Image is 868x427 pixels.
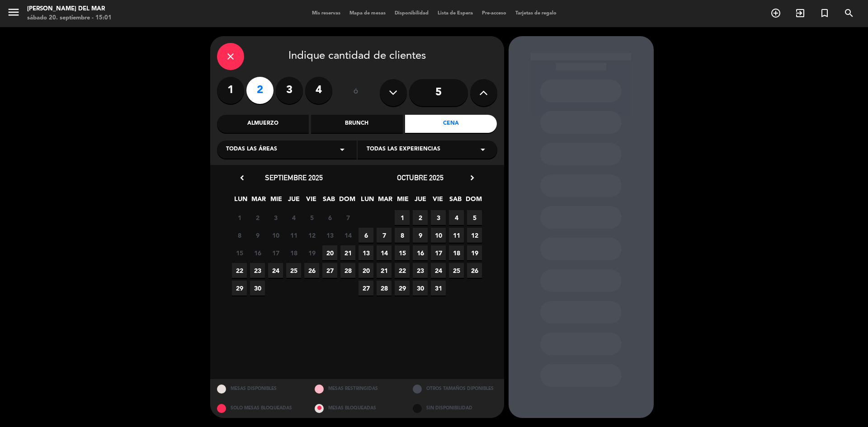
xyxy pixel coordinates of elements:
div: OTROS TAMAÑOS DIPONIBLES [406,379,504,399]
div: MESAS RESTRINGIDAS [308,379,406,399]
div: SOLO MESAS BLOQUEADAS [210,399,308,418]
i: search [844,8,854,19]
span: 10 [431,228,446,243]
span: SAB [448,194,463,209]
span: Mis reservas [307,11,345,16]
span: 20 [322,245,337,260]
span: 8 [395,228,410,243]
button: menu [7,5,20,22]
span: 24 [268,263,283,278]
div: MESAS BLOQUEADAS [308,399,406,418]
div: Almuerzo [217,115,309,133]
span: 27 [359,281,373,296]
span: 10 [268,228,283,243]
span: Pre-acceso [477,11,511,16]
div: [PERSON_NAME] del Mar [27,5,112,14]
span: 17 [431,245,446,260]
i: turned_in_not [819,8,830,19]
span: 4 [449,210,464,225]
i: arrow_drop_down [477,144,488,155]
span: Disponibilidad [390,11,433,16]
span: 19 [304,245,319,260]
span: 6 [359,228,373,243]
span: 21 [340,245,355,260]
span: 7 [340,210,355,225]
span: Mapa de mesas [345,11,390,16]
div: ó [341,77,371,108]
span: 29 [395,281,410,296]
span: 15 [232,245,247,260]
span: 25 [286,263,301,278]
div: Brunch [311,115,403,133]
span: 8 [232,228,247,243]
span: 16 [250,245,265,260]
span: 30 [413,281,428,296]
span: 23 [250,263,265,278]
div: Indique cantidad de clientes [217,43,497,70]
span: 5 [467,210,482,225]
label: 3 [276,77,303,104]
div: SIN DISPONIBILIDAD [406,399,504,418]
span: 6 [322,210,337,225]
i: arrow_drop_down [337,144,348,155]
span: MAR [377,194,392,209]
span: 2 [250,210,265,225]
span: 11 [286,228,301,243]
span: 21 [377,263,392,278]
label: 2 [246,77,274,104]
span: 22 [232,263,247,278]
span: 22 [395,263,410,278]
span: DOM [466,194,481,209]
div: sábado 20. septiembre - 15:01 [27,14,112,23]
span: Todas las experiencias [367,145,440,154]
span: 24 [431,263,446,278]
span: 30 [250,281,265,296]
div: MESAS DISPONIBLES [210,379,308,399]
i: menu [7,5,20,19]
span: 1 [395,210,410,225]
span: 16 [413,245,428,260]
span: MIE [395,194,410,209]
span: VIE [430,194,445,209]
span: 15 [395,245,410,260]
span: 14 [340,228,355,243]
span: 9 [413,228,428,243]
span: LUN [233,194,248,209]
span: 4 [286,210,301,225]
i: chevron_right [467,173,477,183]
span: 13 [322,228,337,243]
i: exit_to_app [795,8,806,19]
span: JUE [413,194,428,209]
span: SAB [321,194,336,209]
span: Lista de Espera [433,11,477,16]
span: 13 [359,245,373,260]
span: octubre 2025 [397,173,443,182]
span: 28 [377,281,392,296]
span: MAR [251,194,266,209]
span: VIE [304,194,319,209]
span: 19 [467,245,482,260]
span: 1 [232,210,247,225]
span: 20 [359,263,373,278]
label: 4 [305,77,332,104]
span: 18 [449,245,464,260]
i: close [225,51,236,62]
span: 7 [377,228,392,243]
span: DOM [339,194,354,209]
span: 17 [268,245,283,260]
span: 3 [268,210,283,225]
span: 12 [467,228,482,243]
span: 26 [304,263,319,278]
span: 27 [322,263,337,278]
span: 2 [413,210,428,225]
div: Cena [405,115,497,133]
span: 11 [449,228,464,243]
i: add_circle_outline [770,8,781,19]
i: chevron_left [237,173,247,183]
span: 18 [286,245,301,260]
span: 9 [250,228,265,243]
span: 23 [413,263,428,278]
span: 29 [232,281,247,296]
span: 5 [304,210,319,225]
span: 14 [377,245,392,260]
